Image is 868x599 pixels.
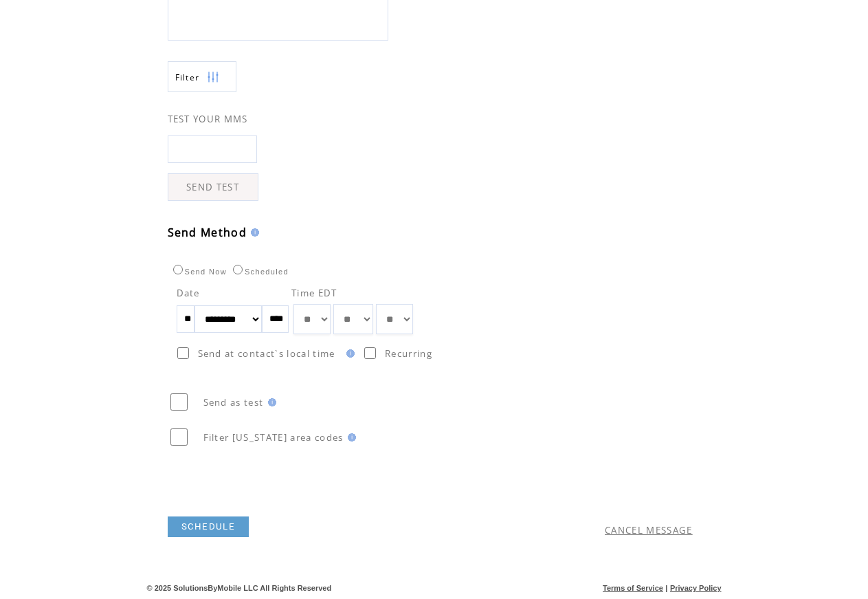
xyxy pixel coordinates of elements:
[264,398,276,406] img: help.gif
[670,584,722,592] a: Privacy Policy
[168,61,236,92] a: Filter
[175,72,200,83] span: Show filters
[168,113,248,125] span: TEST YOUR MMS
[207,62,219,93] img: filters.png
[233,265,243,274] input: Scheduled
[170,268,227,276] label: Send Now
[385,347,432,360] span: Recurring
[177,287,200,299] span: Date
[203,396,264,409] span: Send as test
[168,225,247,240] span: Send Method
[230,268,289,276] label: Scheduled
[605,524,693,536] a: CANCEL MESSAGE
[344,433,356,442] img: help.gif
[173,265,183,274] input: Send Now
[247,228,259,237] img: help.gif
[603,584,663,592] a: Terms of Service
[342,349,355,358] img: help.gif
[291,287,337,299] span: Time EDT
[168,173,258,201] a: SEND TEST
[168,516,249,537] a: SCHEDULE
[147,584,332,592] span: © 2025 SolutionsByMobile LLC All Rights Reserved
[203,431,344,444] span: Filter [US_STATE] area codes
[665,584,667,592] span: |
[198,347,335,360] span: Send at contact`s local time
